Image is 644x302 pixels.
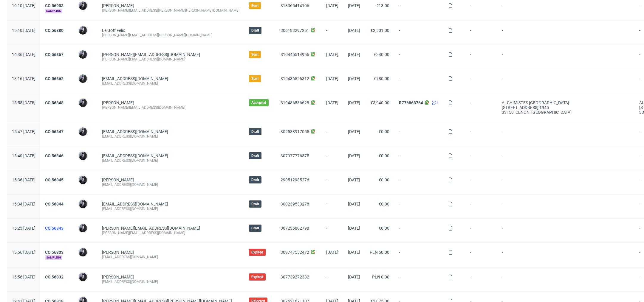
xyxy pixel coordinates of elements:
img: Philippe Dubuy [79,1,87,10]
span: - [399,52,439,62]
span: - [399,129,439,139]
span: Sent [251,52,258,57]
span: Expired [251,275,263,279]
img: Philippe Dubuy [79,50,87,59]
span: - [502,52,630,62]
img: Philippe Dubuy [79,152,87,160]
span: - [399,250,439,260]
span: - [470,3,492,13]
span: - [502,28,630,38]
a: CO.56843 [45,226,64,231]
span: [DATE] [326,3,338,8]
span: - [470,28,492,38]
span: 16:10 [DATE] [12,3,35,8]
span: - [326,275,338,284]
span: - [326,226,338,235]
a: CO.56867 [45,52,64,57]
a: 1 [431,100,439,105]
a: CO.56845 [45,178,64,182]
span: PLN 50.00 [370,250,389,255]
span: [DATE] [348,226,360,231]
a: Le Goff Felix [102,28,125,33]
a: 307739272382 [281,275,309,279]
img: Philippe Dubuy [79,248,87,256]
span: - [502,129,630,139]
span: [DATE] [348,52,360,57]
span: Sampling [45,9,62,13]
span: - [470,178,492,187]
span: [DATE] [348,178,360,182]
span: [DATE] [326,250,338,255]
a: [EMAIL_ADDRESS][DOMAIN_NAME] [102,129,168,134]
span: €0.00 [379,129,389,134]
span: Draft [251,28,259,33]
span: [DATE] [348,100,360,105]
div: [EMAIL_ADDRESS][DOMAIN_NAME] [102,158,239,163]
span: Draft [251,202,259,206]
a: 290512985276 [281,178,309,182]
div: [EMAIL_ADDRESS][DOMAIN_NAME] [102,182,239,187]
span: - [326,129,338,139]
span: - [502,226,630,235]
span: [DATE] [348,129,360,134]
span: - [399,153,439,163]
div: 33150, CENON , [GEOGRAPHIC_DATA] [502,110,630,115]
a: 313365414106 [281,3,309,8]
a: [PERSON_NAME] [102,100,134,105]
span: - [399,226,439,235]
span: - [470,76,492,86]
a: 306183297251 [281,28,309,33]
span: 15:47 [DATE] [12,129,35,134]
span: [EMAIL_ADDRESS][DOMAIN_NAME] [102,153,168,158]
a: CO.56832 [45,275,64,279]
span: - [502,275,630,284]
span: 15:34 [DATE] [12,202,35,206]
span: Draft [251,226,259,231]
span: - [470,129,492,139]
img: Philippe Dubuy [79,224,87,232]
span: [DATE] [326,52,338,57]
span: €0.00 [379,202,389,206]
span: - [326,28,338,38]
span: €240.00 [374,52,389,57]
div: [PERSON_NAME][EMAIL_ADDRESS][PERSON_NAME][PERSON_NAME][DOMAIN_NAME] [102,8,239,13]
a: 310486886628 [281,100,309,105]
img: Philippe Dubuy [79,99,87,107]
span: 15:56 [DATE] [12,275,35,279]
a: [PERSON_NAME] [102,178,134,182]
span: 15:40 [DATE] [12,153,35,158]
span: - [502,250,630,260]
span: - [399,3,439,13]
span: - [502,178,630,187]
span: Sent [251,3,258,8]
img: Philippe Dubuy [79,74,87,83]
span: €2,501.00 [371,28,389,33]
span: - [470,275,492,284]
span: €0.00 [379,153,389,158]
span: 16:36 [DATE] [12,52,35,57]
a: 300239533278 [281,202,309,206]
span: Draft [251,153,259,158]
span: [DATE] [326,100,338,105]
span: - [502,153,630,163]
span: Expired [251,250,263,255]
span: [DATE] [348,202,360,206]
div: ALCHIMISTES [GEOGRAPHIC_DATA] [502,100,630,105]
span: Sent [251,76,258,81]
span: - [470,100,492,115]
span: - [399,275,439,284]
span: Sampling [45,255,62,260]
span: €3,940.00 [371,100,389,105]
img: Philippe Dubuy [79,176,87,184]
div: [EMAIL_ADDRESS][DOMAIN_NAME] [102,134,239,139]
span: 15:36 [DATE] [12,178,35,182]
a: [PERSON_NAME] [102,275,134,279]
span: [PERSON_NAME][EMAIL_ADDRESS][DOMAIN_NAME] [102,226,200,231]
span: - [470,52,492,62]
span: - [326,153,338,163]
span: Draft [251,178,259,182]
div: [PERSON_NAME][EMAIL_ADDRESS][DOMAIN_NAME] [102,231,239,235]
span: Accepted [251,100,266,105]
a: CO.56844 [45,202,64,206]
span: - [470,153,492,163]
